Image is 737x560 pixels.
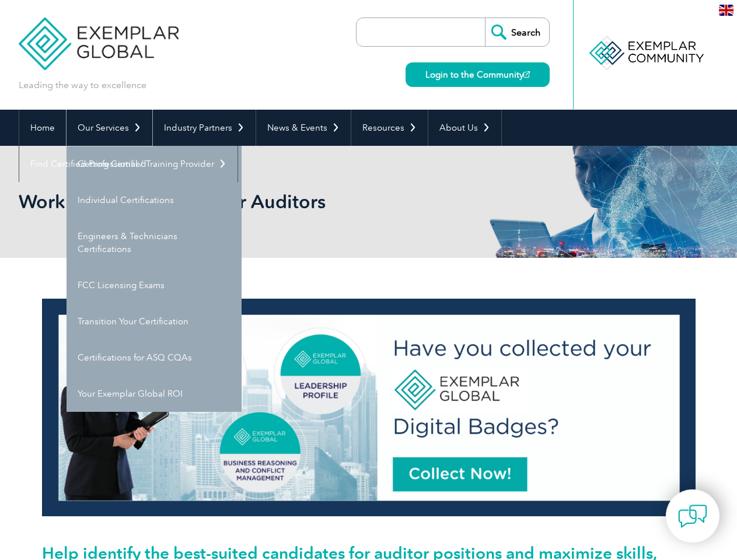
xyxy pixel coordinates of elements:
a: Industry Partners [153,110,256,146]
p: Leading the way to excellence [19,79,146,92]
a: Find Certified Professional / Training Provider [19,146,237,182]
a: FCC Licensing Exams [67,267,242,303]
a: Engineers & Technicians Certifications [67,218,242,267]
a: Resources [351,110,428,146]
a: Certifications for ASQ CQAs [67,339,242,376]
a: Our Services [67,110,152,146]
input: Search [485,18,549,46]
a: Your Exemplar Global ROI [67,376,242,412]
a: Login to the Community [406,62,550,87]
h2: Work Style Assessment for Auditors [19,192,509,211]
img: contact-chat.png [678,502,707,531]
img: en [719,5,733,16]
a: Transition Your Certification [67,303,242,339]
a: About Us [428,110,501,146]
img: open_square.png [523,71,530,78]
a: News & Events [256,110,351,146]
a: Individual Certifications [67,182,242,218]
a: Home [19,110,66,146]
